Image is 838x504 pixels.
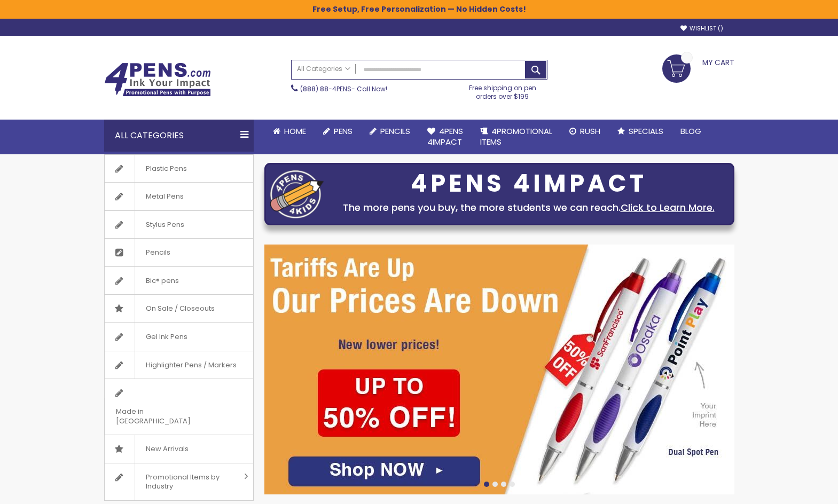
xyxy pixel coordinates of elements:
div: All Categories [104,120,254,152]
span: Made in [GEOGRAPHIC_DATA] [105,398,226,435]
span: 4PROMOTIONAL ITEMS [480,125,552,147]
a: Gel Ink Pens [105,323,253,351]
span: Metal Pens [135,183,194,210]
span: Pens [334,125,353,137]
a: Stylus Pens [105,211,253,239]
a: Home [264,120,315,143]
a: Highlighter Pens / Markers [105,351,253,379]
span: Gel Ink Pens [135,323,198,351]
span: Stylus Pens [135,211,195,239]
a: Blog [672,120,710,143]
span: Plastic Pens [135,155,198,183]
img: four_pen_logo.png [270,170,324,218]
span: Specials [629,125,663,137]
span: Pencils [380,125,410,137]
span: Rush [580,125,600,137]
span: - Call Now! [300,84,387,93]
a: New Arrivals [105,435,253,463]
a: Pencils [105,239,253,266]
div: The more pens you buy, the more students we can reach. [329,200,729,215]
span: New Arrivals [135,435,199,463]
a: Wishlist [680,25,723,33]
a: 4Pens4impact [419,120,472,154]
a: 4PROMOTIONALITEMS [472,120,561,154]
img: /cheap-promotional-products.html [264,245,734,494]
a: On Sale / Closeouts [105,295,253,322]
a: Specials [609,120,672,143]
span: 4Pens 4impact [427,125,463,147]
a: Click to Learn More. [621,201,715,214]
a: Metal Pens [105,183,253,210]
a: Promotional Items by Industry [105,463,253,500]
span: All Categories [297,65,350,73]
a: Plastic Pens [105,155,253,183]
span: Bic® pens [135,267,190,295]
a: Pens [315,120,361,143]
a: Pencils [361,120,419,143]
div: 4PENS 4IMPACT [329,172,729,195]
a: (888) 88-4PENS [300,84,351,93]
img: 4Pens Custom Pens and Promotional Products [104,62,211,97]
a: Made in [GEOGRAPHIC_DATA] [105,379,253,435]
span: Pencils [135,239,181,266]
div: Free shipping on pen orders over $199 [458,80,547,101]
a: Bic® pens [105,267,253,295]
span: Promotional Items by Industry [135,463,240,500]
a: Rush [561,120,609,143]
span: On Sale / Closeouts [135,295,225,322]
span: Blog [680,125,701,137]
a: All Categories [292,60,356,78]
span: Highlighter Pens / Markers [135,351,247,379]
span: Home [284,125,306,137]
